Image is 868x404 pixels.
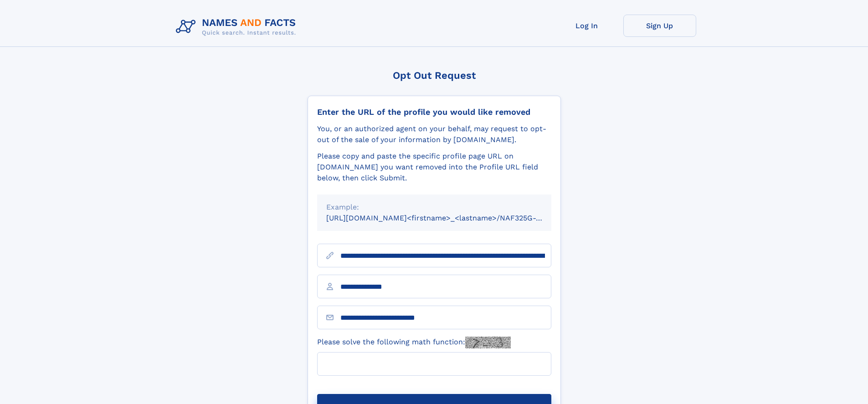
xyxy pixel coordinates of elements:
div: You, or an authorized agent on your behalf, may request to opt-out of the sale of your informatio... [317,123,551,145]
a: Sign Up [623,15,696,37]
div: Example: [326,202,542,213]
a: Log In [550,15,623,37]
img: Logo Names and Facts [172,15,303,39]
div: Opt Out Request [308,70,561,81]
small: [URL][DOMAIN_NAME]<firstname>_<lastname>/NAF325G-xxxxxxxx [326,214,569,222]
label: Please solve the following math function: [317,337,511,348]
div: Please copy and paste the specific profile page URL on [DOMAIN_NAME] you want removed into the Pr... [317,151,551,184]
div: Enter the URL of the profile you would like removed [317,107,551,117]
